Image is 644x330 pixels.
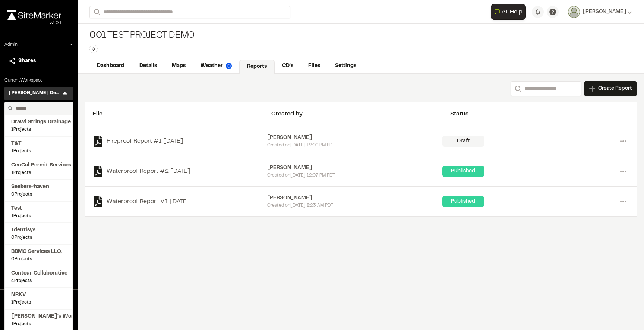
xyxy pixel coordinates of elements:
div: Status [450,110,629,118]
span: 1 Projects [11,321,66,327]
div: Published [442,196,484,207]
img: rebrand.png [7,10,61,20]
span: [PERSON_NAME]'s Workspace [11,312,66,321]
div: Created on [DATE] 8:23 AM PDT [267,202,442,209]
button: Search [511,81,524,96]
div: File [92,110,271,118]
span: 1 Projects [11,126,66,133]
div: [PERSON_NAME] [267,164,442,172]
span: AI Help [502,7,523,16]
a: Settings [328,59,364,73]
a: T&T1Projects [11,140,66,155]
a: Drawl Strings Drainage1Projects [11,118,66,133]
span: Test [11,204,66,213]
button: Open AI Assistant [491,4,526,20]
span: 4 Projects [11,277,66,284]
a: NRKV1Projects [11,291,66,306]
div: Oh geez...please don't... [7,20,61,26]
div: Created on [DATE] 12:07 PM PDT [267,172,442,179]
img: precipai.png [226,63,232,69]
a: Shares [9,57,69,65]
div: [PERSON_NAME] [267,194,442,202]
a: Contour Collaborative4Projects [11,269,66,284]
span: T&T [11,140,66,148]
div: Published [442,166,484,177]
span: 1 Projects [11,169,66,176]
span: Seekers’’haven [11,183,66,191]
span: Shares [18,57,36,65]
a: Maps [164,59,193,73]
div: Open AI Assistant [491,4,529,20]
div: Created on [DATE] 12:09 PM PDT [267,142,442,149]
div: Test Project Demo [89,30,195,42]
button: Search [89,6,103,18]
span: 0 Projects [11,256,66,263]
span: 1 Projects [11,213,66,219]
span: 1 Projects [11,299,66,306]
span: [PERSON_NAME] [583,8,626,16]
span: Drawl Strings Drainage [11,118,66,126]
span: NRKV [11,291,66,299]
span: 0 Projects [11,191,66,198]
a: Files [301,59,328,73]
a: BBMC Services LLC.0Projects [11,248,66,263]
span: Identisys [11,226,66,234]
p: Admin [4,41,18,48]
a: Seekers’’haven0Projects [11,183,66,198]
p: Current Workspace [4,77,73,84]
a: Waterproof Report #2 [DATE] [92,166,267,177]
a: Waterproof Report #1 [DATE] [92,196,267,207]
a: Details [132,59,164,73]
a: CenCal Permit Services1Projects [11,161,66,176]
a: CD's [275,59,301,73]
div: Draft [442,136,484,147]
span: BBMC Services LLC. [11,248,66,256]
span: Contour Collaborative [11,269,66,277]
a: Weather [193,59,239,73]
a: [PERSON_NAME]'s Workspace1Projects [11,312,66,327]
img: User [568,6,580,18]
span: CenCal Permit Services [11,161,66,169]
span: 1 Projects [11,148,66,155]
button: [PERSON_NAME] [568,6,632,18]
a: Identisys0Projects [11,226,66,241]
span: 001 [89,30,106,42]
a: Reports [239,60,275,74]
a: Fireproof Report #1 [DATE] [92,136,267,147]
span: 0 Projects [11,234,66,241]
a: Dashboard [89,59,132,73]
button: Edit Tags [89,45,98,53]
a: Test1Projects [11,204,66,219]
div: Created by [271,110,450,118]
h3: [PERSON_NAME] Demo Workspace [9,90,61,97]
div: [PERSON_NAME] [267,134,442,142]
span: Create Report [598,85,632,93]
